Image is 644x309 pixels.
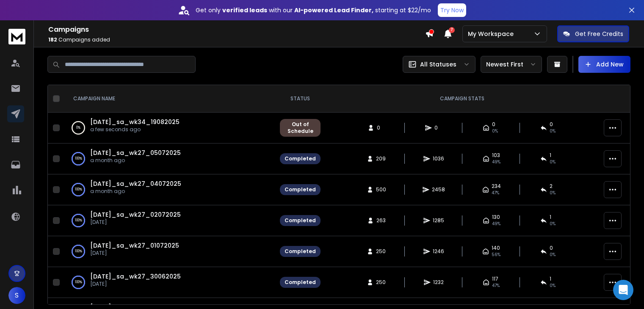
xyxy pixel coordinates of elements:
[550,183,553,190] span: 2
[90,126,180,133] p: a few seconds ago
[294,6,373,14] strong: AI-powered Lead Finder,
[275,85,326,113] th: STATUS
[63,236,275,267] td: 100%[DATE]_sa_wk27_01072025[DATE]
[550,159,556,166] span: 0 %
[285,155,316,162] div: Completed
[8,287,25,304] button: S
[492,245,500,251] span: 140
[63,85,275,113] th: CAMPAIGN NAME
[196,6,431,14] p: Get only with our starting at $22/mo
[90,241,179,250] a: [DATE]_sa_wk27_01072025
[376,155,386,162] span: 209
[222,6,267,14] strong: verified leads
[550,251,556,258] span: 0 %
[376,186,386,193] span: 500
[492,121,495,128] span: 0
[48,25,425,35] h1: Campaigns
[48,36,57,43] span: 182
[578,56,630,73] button: Add New
[492,282,500,289] span: 47 %
[613,280,633,300] div: Open Intercom Messenger
[285,121,316,135] div: Out of Schedule
[90,281,181,287] p: [DATE]
[550,121,553,128] span: 0
[492,214,500,221] span: 130
[433,248,444,255] span: 1246
[575,30,623,38] p: Get Free Credits
[492,190,499,196] span: 47 %
[492,183,501,190] span: 234
[63,113,275,143] td: 0%[DATE]_sa_wk34_19082025a few seconds ago
[492,128,498,135] span: 0%
[285,186,316,193] div: Completed
[376,217,386,224] span: 263
[8,29,25,44] img: logo
[90,188,181,195] p: a month ago
[434,124,443,131] span: 0
[433,279,444,286] span: 1232
[550,245,553,251] span: 0
[550,282,556,289] span: 0 %
[63,174,275,205] td: 100%[DATE]_sa_wk27_04072025a month ago
[550,152,551,159] span: 1
[285,248,316,255] div: Completed
[285,279,316,286] div: Completed
[492,251,500,258] span: 56 %
[90,250,179,257] p: [DATE]
[557,25,629,42] button: Get Free Credits
[75,185,82,194] p: 100 %
[550,221,556,227] span: 0 %
[468,30,517,38] p: My Workspace
[285,217,316,224] div: Completed
[90,118,180,126] a: [DATE]_sa_wk34_19082025
[550,276,551,282] span: 1
[492,159,500,166] span: 49 %
[90,219,181,226] p: [DATE]
[433,155,444,162] span: 1036
[75,247,82,256] p: 100 %
[492,276,498,282] span: 117
[492,221,500,227] span: 49 %
[75,216,82,225] p: 100 %
[376,248,386,255] span: 250
[481,56,542,73] button: Newest First
[63,267,275,298] td: 100%[DATE]_sa_wk27_30062025[DATE]
[550,128,556,135] span: 0%
[90,179,181,188] a: [DATE]_sa_wk27_04072025
[90,157,181,164] p: a month ago
[449,27,455,33] span: 7
[76,124,80,132] p: 0 %
[420,60,456,69] p: All Statuses
[550,214,551,221] span: 1
[90,210,181,219] a: [DATE]_sa_wk27_02072025
[326,85,599,113] th: CAMPAIGN STATS
[48,36,425,43] p: Campaigns added
[377,124,385,131] span: 0
[63,143,275,174] td: 100%[DATE]_sa_wk27_05072025a month ago
[90,272,181,281] a: [DATE]_sa_wk27_30062025
[432,186,445,193] span: 2458
[433,217,444,224] span: 1285
[75,278,82,287] p: 100 %
[63,205,275,236] td: 100%[DATE]_sa_wk27_02072025[DATE]
[492,152,500,159] span: 103
[438,3,466,17] button: Try Now
[550,190,556,196] span: 0 %
[376,279,386,286] span: 250
[90,149,181,157] a: [DATE]_sa_wk27_05072025
[75,154,82,163] p: 100 %
[440,6,464,14] p: Try Now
